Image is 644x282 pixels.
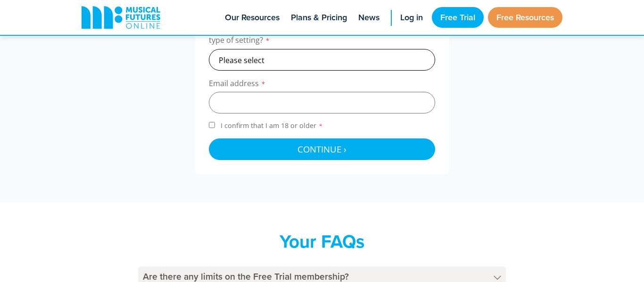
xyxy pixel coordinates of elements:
span: I confirm that I am 18 or older [219,121,325,130]
span: Our Resources [225,11,280,24]
h2: Your FAQs [138,231,506,252]
span: Continue › [297,143,347,155]
button: Continue › [209,138,435,160]
span: News [358,11,380,24]
a: Free Resources [488,7,562,28]
input: I confirm that I am 18 or older* [209,122,215,128]
span: Log in [400,11,423,24]
label: Email address [209,78,435,92]
label: Will you mainly be teaching in a Primary, Secondary, or another type of setting? [209,24,435,49]
span: Plans & Pricing [291,11,347,24]
a: Free Trial [432,7,484,28]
